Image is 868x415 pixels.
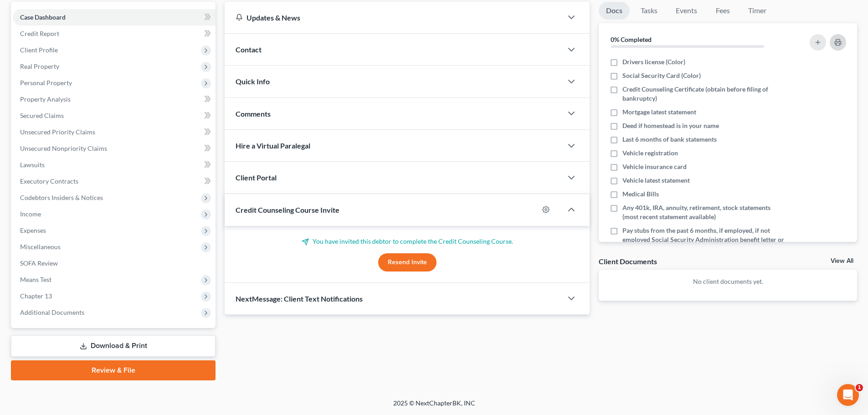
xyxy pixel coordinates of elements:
[13,157,216,173] a: Lawsuits
[20,95,71,103] span: Property Analysis
[633,2,665,20] a: Tasks
[236,237,579,246] p: You have invited this debtor to complete the Credit Counseling Course.
[622,162,687,171] span: Vehicle insurance card
[236,173,277,182] span: Client Portal
[708,2,737,20] a: Fees
[831,258,853,264] a: View All
[668,2,704,20] a: Events
[20,243,61,251] span: Miscellaneous
[20,276,51,283] span: Means Test
[622,176,690,185] span: Vehicle latest statement
[622,108,696,117] span: Mortgage latest statement
[13,173,216,190] a: Executory Contracts
[606,277,850,286] p: No client documents yet.
[20,210,41,218] span: Income
[856,384,863,391] span: 1
[20,308,84,316] span: Additional Documents
[236,45,262,54] span: Contact
[236,141,310,150] span: Hire a Virtual Paralegal
[20,161,45,169] span: Lawsuits
[622,190,659,199] span: Medical Bills
[622,226,785,253] span: Pay stubs from the past 6 months, if employed, if not employed Social Security Administration ben...
[20,79,72,87] span: Personal Property
[13,140,216,157] a: Unsecured Nonpriority Claims
[20,13,66,21] span: Case Dashboard
[378,253,437,272] button: Resend Invite
[13,26,216,42] a: Credit Report
[611,36,652,43] strong: 0% Completed
[622,121,719,130] span: Deed if homestead is in your name
[741,2,774,20] a: Timer
[20,128,95,136] span: Unsecured Priority Claims
[622,71,701,80] span: Social Security Card (Color)
[622,149,678,158] span: Vehicle registration
[599,256,657,266] div: Client Documents
[13,91,216,108] a: Property Analysis
[20,194,103,201] span: Codebtors Insiders & Notices
[20,292,52,300] span: Chapter 13
[20,226,46,234] span: Expenses
[13,9,216,26] a: Case Dashboard
[175,399,694,415] div: 2025 © NextChapterBK, INC
[20,177,78,185] span: Executory Contracts
[11,335,216,357] a: Download & Print
[13,255,216,272] a: SOFA Review
[20,144,107,152] span: Unsecured Nonpriority Claims
[622,85,785,103] span: Credit Counseling Certificate (obtain before filing of bankruptcy)
[11,360,216,380] a: Review & File
[236,205,339,214] span: Credit Counseling Course Invite
[20,259,58,267] span: SOFA Review
[236,13,551,22] div: Updates & News
[13,108,216,124] a: Secured Claims
[13,124,216,140] a: Unsecured Priority Claims
[622,135,717,144] span: Last 6 months of bank statements
[20,30,59,37] span: Credit Report
[20,112,64,119] span: Secured Claims
[236,294,363,303] span: NextMessage: Client Text Notifications
[20,62,59,70] span: Real Property
[236,109,271,118] span: Comments
[20,46,58,54] span: Client Profile
[622,57,685,67] span: Drivers license (Color)
[837,384,859,406] iframe: Intercom live chat
[599,2,630,20] a: Docs
[622,203,785,221] span: Any 401k, IRA, annuity, retirement, stock statements (most recent statement available)
[236,77,270,86] span: Quick Info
